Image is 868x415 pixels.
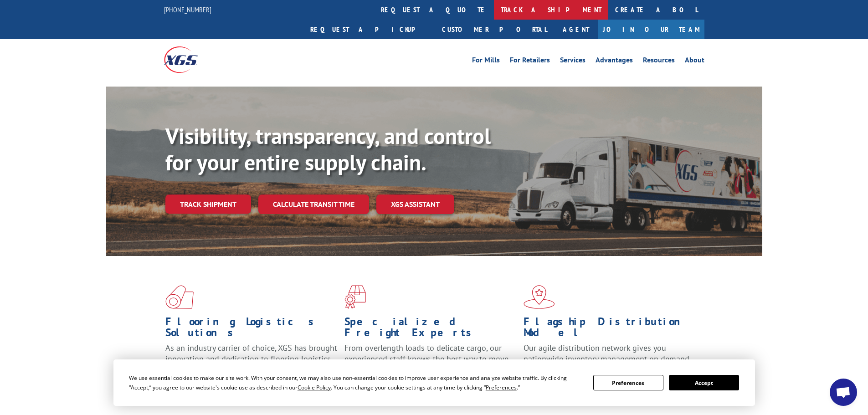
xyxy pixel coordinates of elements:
b: Visibility, transparency, and control for your entire supply chain. [165,122,491,176]
a: For Retailers [510,56,550,67]
h1: Flagship Distribution Model [524,316,696,343]
a: For Mills [472,56,500,67]
span: Preferences [486,384,517,391]
a: Calculate transit time [258,195,369,214]
span: Cookie Policy [298,384,331,391]
img: xgs-icon-total-supply-chain-intelligence-red [165,285,194,309]
div: Open chat [830,379,857,406]
a: Resources [643,56,675,67]
div: Cookie Consent Prompt [113,359,755,406]
a: Agent [554,20,598,39]
div: We use essential cookies to make our site work. With your consent, we may also use non-essential ... [129,373,582,392]
button: Preferences [593,375,663,390]
h1: Specialized Freight Experts [344,316,517,343]
span: Our agile distribution network gives you nationwide inventory management on demand. [524,343,691,364]
a: Services [560,56,586,67]
a: About [685,56,704,67]
a: Track shipment [165,195,251,214]
p: From overlength loads to delicate cargo, our experienced staff knows the best way to move your fr... [344,343,517,383]
h1: Flooring Logistics Solutions [165,316,338,343]
span: As an industry carrier of choice, XGS has brought innovation and dedication to flooring logistics... [165,343,337,375]
a: Request a pickup [303,20,435,39]
a: Customer Portal [435,20,554,39]
a: XGS ASSISTANT [376,195,454,214]
img: xgs-icon-flagship-distribution-model-red [524,285,555,309]
a: [PHONE_NUMBER] [164,5,211,14]
a: Advantages [596,56,633,67]
button: Accept [669,375,739,390]
a: Join Our Team [598,20,704,39]
img: xgs-icon-focused-on-flooring-red [344,285,366,309]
